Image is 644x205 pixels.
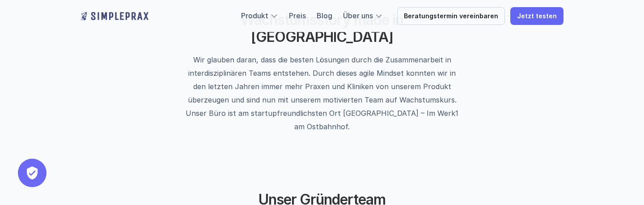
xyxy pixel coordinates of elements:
[510,7,563,25] a: Jetzt testen
[397,7,505,25] a: Beratungstermin vereinbaren
[517,12,557,20] p: Jetzt testen
[182,53,462,133] p: Wir glauben daran, dass die besten Lösungen durch die Zusammenarbeit in interdisziplinären Teams ...
[404,12,498,20] p: Beratungstermin vereinbaren
[289,11,306,20] a: Preis
[343,11,373,20] a: Über uns
[317,11,332,20] a: Blog
[241,11,268,20] a: Produkt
